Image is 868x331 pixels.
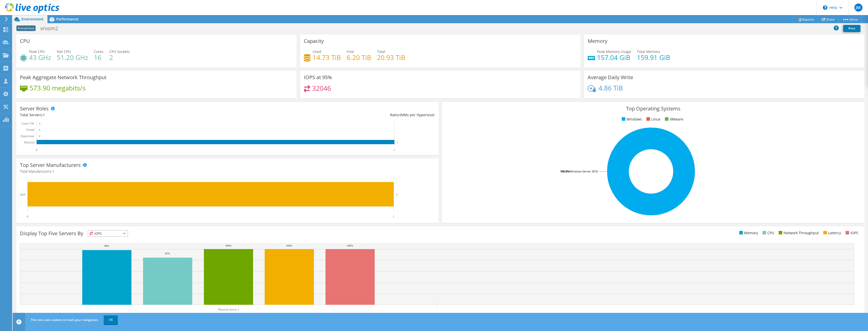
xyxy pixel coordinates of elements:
[218,308,239,311] text: Physical Server 1
[347,244,353,247] text: 100%
[104,244,109,247] text: 98%
[109,49,130,54] span: CPU Sockets
[794,15,818,23] a: Reports
[777,230,819,236] li: Network Throughput
[21,122,34,125] text: Guest VM
[20,38,30,44] h3: CPU
[30,85,86,91] h4: 573.90 megabits/s
[620,116,642,122] li: Windows
[843,25,860,32] a: Print
[599,85,623,91] h4: 4.86 TiB
[43,112,45,117] span: 1
[588,38,607,44] h3: Memory
[38,26,66,31] h1: vroom2
[347,49,354,54] span: Free
[20,112,227,118] div: Total Servers:
[94,55,103,60] h4: 16
[21,17,44,21] span: Environment
[39,135,40,137] text: 0
[20,106,49,111] h3: Server Roles
[304,38,324,44] h3: Capacity
[304,75,332,80] h3: IOPS at 95%
[838,15,862,23] a: More
[347,55,371,60] h4: 6.20 TiB
[377,49,385,54] span: Total
[761,230,774,236] li: CPU
[57,55,88,60] h4: 51.20 GHz
[36,148,37,152] text: 0
[24,141,34,144] text: Physical
[397,141,398,144] text: 1
[569,169,598,173] tspan: Windows Server 2016
[446,106,861,111] h3: Top Operating Systems
[31,318,98,322] span: This site uses cookies to track your navigation.
[225,244,232,247] text: 100%
[377,55,405,60] h4: 20.93 TiB
[165,252,170,255] text: 85%
[664,116,683,122] li: VMware
[637,55,670,60] h4: 159.91 GiB
[400,112,402,117] span: 0
[16,25,36,31] span: Anonymous
[738,230,758,236] li: Memory
[313,55,341,60] h4: 14.73 TiB
[29,55,51,60] h4: 43 GHz
[637,49,660,54] span: Total Memory
[21,134,34,138] text: Hypervisor
[312,85,331,91] h4: 32046
[57,49,71,54] span: Net CPU
[20,75,106,80] h3: Peak Aggregate Network Throughput
[56,17,78,21] span: Performance
[823,5,827,10] svg: \n
[39,122,40,125] text: 0
[20,162,81,168] h3: Top Server Manufacturers
[52,169,54,174] span: 1
[20,193,25,196] text: Dell
[597,55,631,60] h4: 157.04 GiB
[393,215,394,218] text: 1
[104,315,118,324] a: OK
[286,244,292,247] text: 100%
[94,49,103,54] span: Cores
[396,193,398,196] text: 1
[844,230,858,236] li: IOPS
[26,128,35,132] text: Virtual
[227,112,435,118] div: Ratio: VMs per Hypervisor
[854,4,862,12] span: JM
[29,49,45,54] span: Peak CPU
[88,230,128,236] span: IOPS
[645,116,660,122] li: Linux
[560,169,569,173] tspan: 100.0%
[27,215,28,218] text: 0
[313,49,321,54] span: Used
[394,148,395,152] text: 1
[109,55,130,60] h4: 2
[818,15,838,23] a: Share
[822,230,841,236] li: Latency
[588,75,633,80] h3: Average Daily Write
[39,129,40,131] text: 0
[20,169,435,174] h4: Total Manufacturers:
[597,49,631,54] span: Peak Memory Usage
